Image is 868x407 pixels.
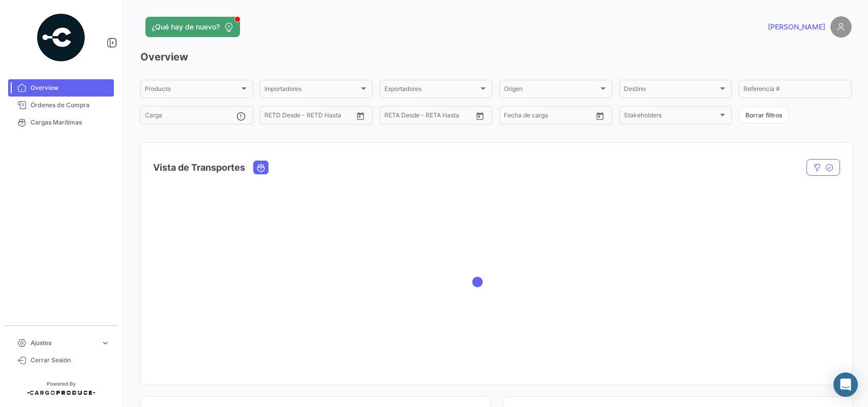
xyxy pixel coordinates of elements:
button: Open calendar [592,108,608,123]
span: Cargas Marítimas [31,118,110,127]
input: Hasta [529,113,572,120]
a: Overview [8,79,114,97]
button: ¿Qué hay de nuevo? [145,17,240,37]
span: Stakeholders [624,113,719,120]
button: Borrar filtros [739,107,789,123]
span: Origen [504,87,598,94]
span: Órdenes de Compra [31,101,110,110]
span: Overview [31,83,110,92]
input: Desde [384,113,403,120]
span: [PERSON_NAME] [768,22,825,32]
span: Exportadores [384,87,479,94]
h4: Vista de Transportes [153,161,245,175]
input: Hasta [290,113,332,120]
button: Open calendar [353,108,368,123]
span: ¿Qué hay de nuevo? [152,22,220,32]
span: expand_more [101,338,110,348]
input: Desde [504,113,522,120]
a: Órdenes de Compra [8,97,114,114]
input: Hasta [410,113,452,120]
button: Ocean [254,161,268,174]
a: Cargas Marítimas [8,114,114,131]
span: Cerrar Sesión [31,356,110,365]
button: Open calendar [472,108,488,123]
span: Producto [145,87,240,94]
span: Ajustes [31,338,97,348]
img: placeholder-user.png [830,16,852,38]
div: Abrir Intercom Messenger [833,372,858,397]
img: powered-by.png [36,12,86,63]
h3: Overview [140,50,852,64]
input: Desde [264,113,283,120]
span: Importadores [264,87,359,94]
span: Destino [624,87,719,94]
